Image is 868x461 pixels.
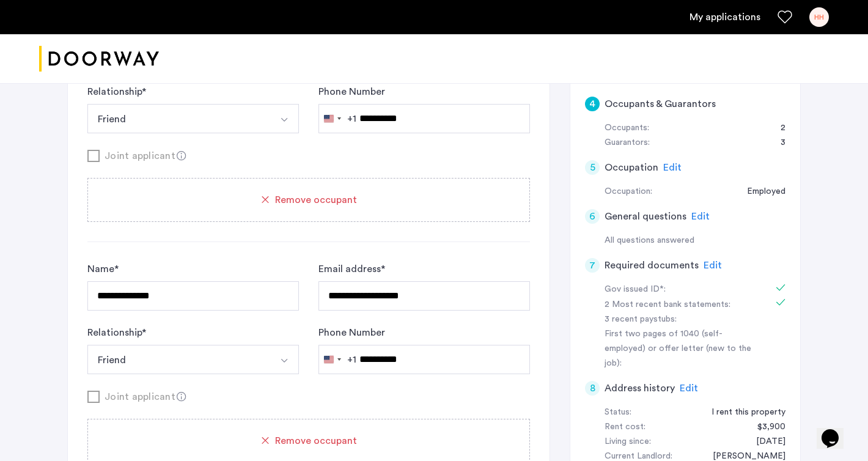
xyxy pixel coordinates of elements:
img: logo [39,36,159,82]
div: 2 Most recent bank statements: [605,298,759,312]
button: Select option [270,104,299,133]
img: arrow [279,115,289,125]
div: 7 [585,258,600,273]
span: Edit [704,260,722,270]
div: +1 [347,111,356,126]
div: 5 [585,160,600,175]
span: Remove occupant [275,193,357,207]
label: Email address * [318,262,385,276]
button: Select option [270,345,299,374]
div: 3 [768,136,785,150]
div: Status: [605,405,631,420]
div: 6 [585,209,600,224]
button: Selected country [319,105,356,133]
label: Phone Number [318,84,385,99]
label: Relationship * [87,325,146,340]
h5: General questions [605,209,686,224]
div: +1 [347,352,356,367]
label: Phone Number [318,325,385,340]
img: arrow [279,356,289,366]
div: 09/01/2023 [744,435,785,449]
div: 3 recent paystubs: [605,312,759,327]
a: Favorites [778,10,792,24]
span: Edit [680,383,698,393]
h5: Occupants & Guarantors [605,97,716,111]
div: First two pages of 1040 (self-employed) or offer letter (new to the job): [605,327,759,371]
div: All questions answered [605,234,785,248]
div: I rent this property [699,405,785,420]
iframe: chat widget [817,412,856,449]
button: Selected country [319,345,356,374]
div: 4 [585,97,600,111]
h5: Occupation [605,160,658,175]
span: Edit [663,163,682,172]
div: Occupation: [605,185,652,199]
h5: Address history [605,381,675,396]
div: 2 [768,121,785,136]
span: Remove occupant [275,433,357,448]
button: Select option [87,345,270,374]
div: Living since: [605,435,651,449]
label: Relationship * [87,84,146,99]
div: $3,900 [745,420,785,435]
a: My application [690,10,760,24]
div: Occupants: [605,121,649,136]
a: Cazamio logo [39,36,159,82]
div: Rent cost: [605,420,645,435]
h5: Required documents [605,258,699,273]
div: Guarantors: [605,136,650,150]
button: Select option [87,104,270,133]
div: 8 [585,381,600,396]
div: HH [809,7,829,27]
div: Gov issued ID*: [605,282,759,297]
div: Employed [735,185,785,199]
span: Edit [691,212,710,221]
label: Name * [87,262,119,276]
